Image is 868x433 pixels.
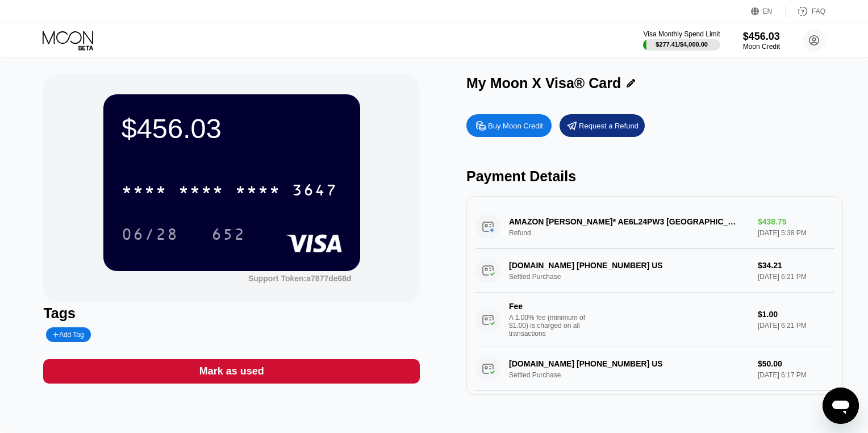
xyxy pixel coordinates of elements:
[43,359,420,384] div: Mark as used
[743,31,780,43] div: $456.03
[203,220,254,248] div: 652
[122,227,178,245] div: 06/28
[743,43,780,51] div: Moon Credit
[113,220,187,248] div: 06/28
[199,365,264,378] div: Mark as used
[122,113,342,144] div: $456.03
[466,168,843,185] div: Payment Details
[466,75,621,91] div: My Moon X Visa® Card
[823,388,859,424] iframe: Button to launch messaging window, conversation in progress
[751,6,786,17] div: EN
[53,331,84,339] div: Add Tag
[763,7,773,15] div: EN
[211,227,245,245] div: 652
[509,302,589,311] div: Fee
[643,30,720,51] div: Visa Monthly Spend Limit$277.41/$4,000.00
[758,310,834,319] div: $1.00
[46,327,90,342] div: Add Tag
[475,293,834,347] div: FeeA 1.00% fee (minimum of $1.00) is charged on all transactions$1.00[DATE] 6:21 PM
[656,41,708,48] div: $277.41 / $4,000.00
[292,182,337,201] div: 3647
[643,30,720,38] div: Visa Monthly Spend Limit
[743,31,780,51] div: $456.03Moon Credit
[812,7,825,15] div: FAQ
[248,274,352,283] div: Support Token: a7877de68d
[786,6,825,17] div: FAQ
[560,114,645,137] div: Request a Refund
[43,305,420,322] div: Tags
[758,322,834,330] div: [DATE] 6:21 PM
[488,121,543,131] div: Buy Moon Credit
[579,121,639,131] div: Request a Refund
[248,274,352,283] div: Support Token:a7877de68d
[509,314,594,338] div: A 1.00% fee (minimum of $1.00) is charged on all transactions
[466,114,552,137] div: Buy Moon Credit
